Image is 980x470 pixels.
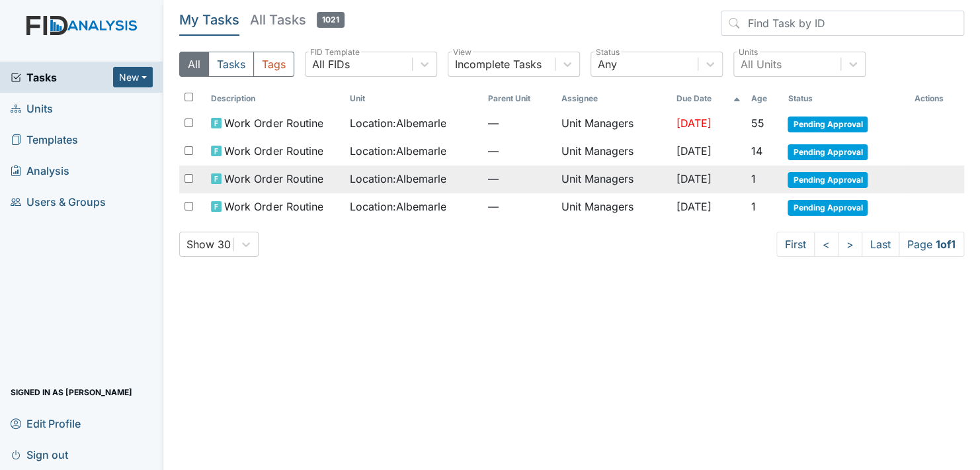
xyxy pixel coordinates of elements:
span: Pending Approval [788,172,868,188]
span: Location : Albemarle [349,143,446,159]
div: Type filter [179,52,294,77]
span: Signed in as [PERSON_NAME] [11,382,132,402]
h5: All Tasks [250,11,345,29]
span: Analysis [11,160,69,181]
span: Units [11,98,53,118]
a: < [814,232,838,257]
span: 1 [751,200,756,213]
nav: task-pagination [776,232,964,257]
a: First [776,232,815,257]
button: Tags [253,52,294,77]
span: [DATE] [676,172,712,185]
span: — [487,171,550,187]
input: Find Task by ID [721,11,964,36]
span: Work Order Routine [224,143,323,159]
input: Toggle All Rows Selected [184,93,193,101]
span: Work Order Routine [224,199,323,214]
button: Tasks [208,52,254,77]
div: Show 30 [186,236,231,252]
th: Actions [909,87,964,110]
span: Pending Approval [788,200,868,216]
th: Toggle SortBy [344,87,482,110]
span: 1 [751,172,756,185]
span: Users & Groups [11,191,106,212]
div: All FIDs [312,56,350,72]
th: Toggle SortBy [206,87,344,110]
span: Location : Albemarle [349,199,446,214]
span: Location : Albemarle [349,171,446,187]
span: Work Order Routine [224,171,323,187]
span: Pending Approval [788,117,868,132]
div: Any [598,56,617,72]
th: Assignee [556,87,671,110]
td: Unit Managers [556,110,671,138]
span: [DATE] [676,117,712,130]
th: Toggle SortBy [746,87,783,110]
td: Unit Managers [556,193,671,221]
span: — [487,115,550,131]
button: New [113,67,153,87]
th: Toggle SortBy [482,87,555,110]
span: Templates [11,129,78,150]
div: Incomplete Tasks [455,56,542,72]
span: Work Order Routine [224,115,323,131]
span: Page [899,232,964,257]
a: > [838,232,862,257]
td: Unit Managers [556,165,671,193]
strong: 1 of 1 [936,238,956,251]
span: 14 [751,144,762,158]
span: — [487,199,550,214]
div: All Units [741,56,782,72]
span: 55 [751,117,764,130]
span: Sign out [11,444,68,465]
span: 1021 [317,12,345,28]
span: Pending Approval [788,144,868,160]
span: [DATE] [676,200,712,213]
span: — [487,143,550,159]
h5: My Tasks [179,11,239,29]
span: Location : Albemarle [349,115,446,131]
a: Last [862,232,899,257]
span: [DATE] [676,144,712,158]
th: Toggle SortBy [782,87,909,110]
button: All [179,52,209,77]
span: Edit Profile [11,413,81,434]
th: Toggle SortBy [671,87,746,110]
td: Unit Managers [556,138,671,165]
a: Tasks [11,70,113,85]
